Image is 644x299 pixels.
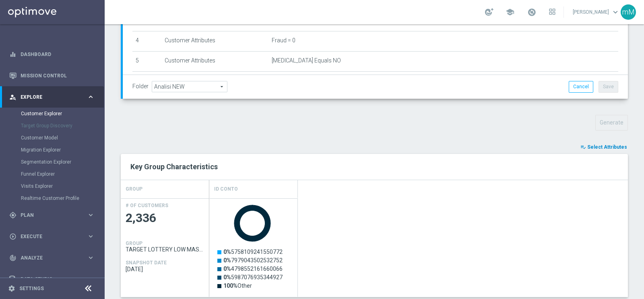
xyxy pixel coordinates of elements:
a: Customer Model [21,135,84,141]
div: Press SPACE to select this row. [121,198,209,297]
button: Mission Control [9,73,95,79]
div: Analyze [9,254,87,262]
span: school [506,8,514,17]
div: Explore [9,93,87,101]
span: [MEDICAL_DATA] Equals NO [272,57,341,64]
button: play_circle_outline Execute keyboard_arrow_right [9,233,95,240]
span: 2025-08-24 [126,266,204,272]
i: keyboard_arrow_right [87,211,95,219]
div: Customer Explorer [21,108,104,120]
i: gps_fixed [9,212,17,219]
text: Other [223,282,252,289]
i: keyboard_arrow_right [87,254,95,262]
td: 6 [132,71,161,91]
text: 5758109241550772 [223,249,283,255]
div: Mission Control [9,65,95,86]
a: Customer Explorer [21,110,84,117]
span: Execute [21,234,87,239]
span: 2,336 [126,210,204,226]
h4: Id Conto [214,182,238,196]
span: Fraud = 0 [272,37,295,44]
label: Folder [132,83,149,90]
i: keyboard_arrow_right [87,233,95,240]
tspan: 100% [223,282,237,289]
td: 4 [132,31,161,52]
a: Settings [19,286,44,291]
div: Data Studio [9,276,87,283]
i: playlist_add_check [580,144,586,150]
div: Press SPACE to select this row. [209,198,298,297]
a: Migration Explorer [21,147,84,153]
i: person_search [9,93,17,101]
text: 4798552161660066 [223,266,283,272]
text: 5987076935344927 [223,274,283,280]
span: keyboard_arrow_down [611,8,620,17]
h4: SNAPSHOT DATE [126,260,167,266]
button: person_search Explore keyboard_arrow_right [9,94,95,100]
td: Customer Attributes [161,31,268,52]
span: Plan [21,213,87,218]
button: gps_fixed Plan keyboard_arrow_right [9,212,95,218]
div: Visits Explorer [21,180,104,192]
a: Mission Control [21,65,95,86]
span: TARGET LOTTERY LOW MASTER [126,246,204,253]
h4: GROUP [126,241,142,246]
a: Visits Explorer [21,183,84,189]
a: Realtime Customer Profile [21,195,84,201]
tspan: 0% [223,257,231,264]
button: Data Studio keyboard_arrow_right [9,276,95,282]
button: Cancel [569,81,593,92]
div: Customer Model [21,132,104,144]
i: play_circle_outline [9,233,17,240]
button: Save [599,81,618,92]
tspan: 0% [223,249,231,255]
i: settings [8,285,15,292]
a: [PERSON_NAME]keyboard_arrow_down [572,6,621,18]
div: Execute [9,233,87,240]
div: Segmentation Explorer [21,156,104,168]
tspan: 0% [223,266,231,272]
span: Analyze [21,255,87,260]
button: Generate [595,115,628,131]
div: Target Group Discovery [21,120,104,132]
button: equalizer Dashboard [9,51,95,58]
a: Segmentation Explorer [21,159,84,165]
div: mM [621,4,636,20]
a: Funnel Explorer [21,171,84,177]
h4: GROUP [126,182,142,196]
div: Dashboard [9,44,95,65]
i: keyboard_arrow_right [87,275,95,283]
i: keyboard_arrow_right [87,93,95,101]
tspan: 0% [223,274,231,280]
td: 5 [132,51,161,71]
button: playlist_add_check Select Attributes [580,143,628,152]
td: Customer Attributes [161,71,268,91]
div: Migration Explorer [21,144,104,156]
td: Customer Attributes [161,51,268,71]
div: Funnel Explorer [21,168,104,180]
h2: Key Group Characteristics [130,162,618,172]
span: Data Studio [21,277,87,282]
i: equalizer [9,51,17,58]
i: track_changes [9,254,17,262]
span: Explore [21,95,87,100]
h4: # OF CUSTOMERS [126,203,168,208]
span: Select Attributes [587,144,627,150]
a: Dashboard [21,44,95,65]
text: 7979043502532752 [223,257,283,264]
div: Plan [9,212,87,219]
div: Realtime Customer Profile [21,192,104,204]
button: track_changes Analyze keyboard_arrow_right [9,255,95,261]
